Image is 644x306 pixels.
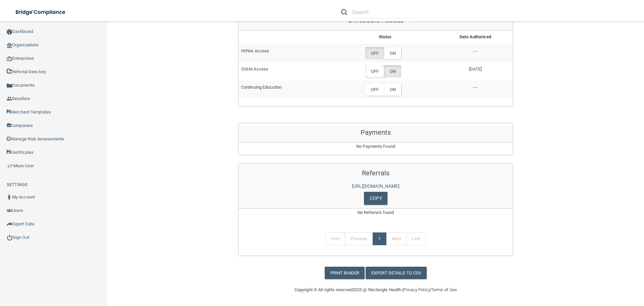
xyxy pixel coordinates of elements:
[253,279,498,301] div: Copyright © All rights reserved 2025 @ Rectangle Health | |
[345,232,373,245] a: Previous
[238,81,332,98] td: Continuing Education
[7,96,12,101] img: ic_reseller.de258add.png
[440,65,510,73] p: [DATE]
[366,267,427,279] a: Export Details to CSV
[440,47,510,55] p: ---
[7,43,12,48] img: organization-icon.f8decf85.png
[238,44,332,62] td: HIPAA Access
[440,83,510,91] p: ---
[364,192,387,205] a: Copy
[10,5,72,19] img: bridge_compliance_login_screen.278c3ca4.svg
[365,47,384,59] label: OFF
[332,30,438,44] th: Status
[438,30,513,44] th: Date Authorized
[403,287,430,292] a: Privacy Policy
[365,83,384,96] label: OFF
[238,142,513,150] p: No Payments Found
[7,221,12,227] img: icon-export.b9366987.png
[325,232,345,245] a: First
[365,65,384,78] label: OFF
[384,65,401,78] label: ON
[384,47,401,59] label: ON
[7,163,13,169] img: briefcase.64adab9b.png
[7,83,12,88] img: icon-documents.8dae5593.png
[7,56,12,61] img: enterprise.0d942306.png
[384,83,401,96] label: ON
[238,123,513,142] div: Payments
[341,9,347,15] img: ic-search.3b580494.png
[373,232,386,245] a: 1
[386,232,406,245] a: Next
[528,258,636,285] iframe: Drift Widget Chat Controller
[325,267,365,279] a: Print Binder
[238,62,332,81] td: OSHA Access
[7,234,13,241] img: ic_power_dark.7ecde6b1.png
[352,183,400,189] a: [URL][DOMAIN_NAME]
[7,208,12,213] img: icon-users.e205127d.png
[406,232,426,245] a: Last
[352,6,414,18] input: Search
[7,194,12,200] img: ic_user_dark.df1a06c3.png
[238,209,513,225] div: No Referrals found
[7,181,28,189] label: SETTINGS
[431,287,457,292] a: Terms of Use
[7,29,12,35] img: ic_dashboard_dark.d01f4a41.png
[362,169,389,177] span: Referrals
